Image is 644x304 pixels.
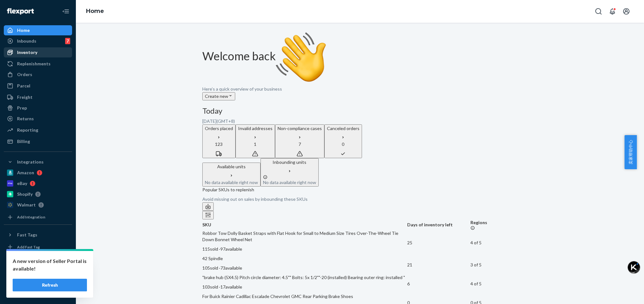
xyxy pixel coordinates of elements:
a: Settings [4,254,72,264]
p: Popular SKUs to replenish [202,187,518,193]
div: Inbounds [17,38,36,44]
a: Freight [4,92,72,102]
button: Give Feedback [4,286,72,296]
a: Orders [4,69,72,80]
span: 73 [220,265,225,271]
p: Invalid addresses [238,125,273,132]
a: Returns [4,114,72,124]
div: 6 [407,281,470,287]
div: Integrations [17,159,44,165]
button: Invalid addresses 1 [236,124,275,158]
img: Flexport logo [7,8,34,15]
p: No data available right now [205,179,258,186]
span: 97 [220,246,225,252]
a: Inventory [4,47,72,57]
ol: breadcrumbs [81,2,109,21]
a: Add Integration [4,212,72,222]
button: Inbounding unitsNo data available right now [261,158,319,187]
p: No data available right now [263,179,316,186]
button: Create new [202,92,235,100]
a: Home [4,25,72,35]
div: 4 of 5 [470,281,518,287]
button: Close Navigation [59,5,72,18]
a: Amazon [4,168,72,178]
a: Parcel [4,81,72,91]
div: Fast Tags [17,232,37,238]
button: Canceled orders 0 [324,124,362,158]
p: For Buick Rainier Cadillac Escalade Chevrolet GMC Rear Parking Brake Shoes [202,293,408,300]
button: Non-compliance cases 7 [275,124,324,158]
button: Integrations [4,157,72,167]
div: 7 [65,38,70,44]
p: "brake hub (5X4.5) Pitch circle diameter: 4.5"" Bolts: 5x 1/2""-20 (installed) Bearing outer ring... [202,274,408,281]
button: Refresh [13,279,87,291]
button: 卖家帮助中心 [624,135,637,169]
p: 42 Spindle [202,255,408,262]
a: Replenishments [4,59,72,69]
div: Reporting [17,127,38,133]
p: Non-compliance cases [278,125,322,132]
p: Canceled orders [327,125,359,132]
a: Help Center [4,276,72,286]
p: Here’s a quick overview of your business [202,86,518,92]
p: sold · available [202,284,408,290]
div: Regions [470,219,518,230]
div: 25 [407,240,470,246]
a: Add Fast Tag [4,242,72,252]
div: eBay [17,180,27,187]
button: Fast Tags [4,230,72,240]
span: 0 [342,141,344,147]
div: Walmart [17,202,36,208]
div: Home [17,27,30,33]
div: Prep [17,105,27,111]
span: 7 [298,141,301,147]
p: Avoid missing out on sales by inbounding these SKUs [202,196,518,202]
div: Freight [17,94,33,100]
p: Inbounding units [263,159,316,165]
div: Replenishments [17,61,51,67]
p: Orders placed [205,125,233,132]
div: Parcel [17,83,30,89]
a: Talk to Support [4,265,72,275]
p: A new version of Seller Portal is available! [13,257,87,272]
button: Open account menu [620,5,633,18]
th: Days of inventory left [407,219,470,230]
p: [DATE] ( GMT+8 ) [202,118,518,124]
a: Prep [4,103,72,113]
div: Inventory [17,49,37,56]
div: Amazon [17,170,34,176]
div: Add Integration [17,214,45,220]
div: 3 of 5 [470,262,518,268]
span: 105 [202,265,210,271]
span: 103 [202,284,210,289]
a: Inbounds7 [4,36,72,46]
button: Orders placed 123 [202,124,236,158]
p: sold · available [202,246,408,252]
div: Shopify [17,191,33,197]
a: Reporting [4,125,72,135]
div: Billing [17,138,30,145]
p: Robbor Tow Dolly Basket Straps with Flat Hook for Small to Medium Size Tires Over-The-Wheel Tie D... [202,230,408,243]
span: 115 [202,246,210,252]
span: 1 [254,141,256,147]
div: Returns [17,116,34,122]
h3: Today [202,107,518,115]
h1: Welcome back [202,32,518,83]
div: 21 [407,262,470,268]
th: SKU [202,219,408,230]
p: Available units [205,164,258,170]
button: Open Search Box [592,5,605,18]
a: Home [86,8,104,15]
a: Walmart [4,200,72,210]
button: Available unitsNo data available right now [202,163,261,187]
p: sold · available [202,265,408,271]
a: Billing [4,136,72,146]
div: 4 of 5 [470,240,518,246]
a: Shopify [4,189,72,199]
a: eBay [4,178,72,188]
span: 17 [220,284,225,289]
div: Add Fast Tag [17,244,40,250]
div: Orders [17,71,32,78]
button: Open notifications [606,5,619,18]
